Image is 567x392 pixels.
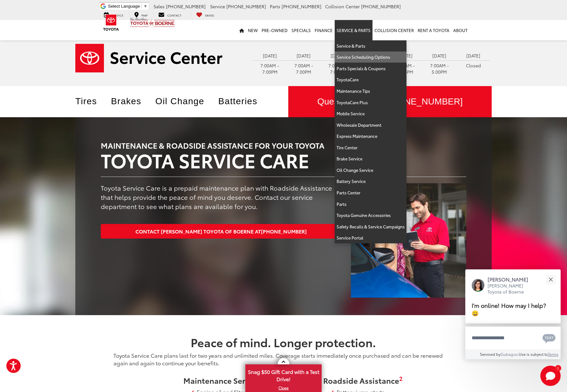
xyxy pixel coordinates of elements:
[226,3,266,10] span: [PHONE_NUMBER]
[155,96,214,106] a: Oil Change
[108,4,147,9] a: Select Language​
[253,60,287,77] td: 7:00AM - 7:00PM
[488,283,535,295] p: [PERSON_NAME] Toyota of Boerne
[287,51,321,60] td: [DATE]
[456,60,490,70] td: Closed
[282,3,321,10] span: [PHONE_NUMBER]
[456,51,490,60] td: [DATE]
[544,273,557,286] button: Close
[335,85,406,97] a: Maintenance Tips
[237,20,246,40] a: Home
[383,97,463,106] span: [PHONE_NUMBER]
[540,366,561,386] svg: Start Chat
[480,351,501,357] span: Serviced by
[75,96,106,106] a: Tires
[335,108,406,119] a: Mobile Service
[335,210,406,221] a: Toyota Genuine Accessories: Opens in a new tab
[335,153,406,165] a: Brake Service
[210,3,225,10] span: Service
[246,20,260,40] a: New
[335,221,406,233] a: Safety Recalls & Service Campaigns: Opens in a new tab
[519,351,548,357] span: Use is subject to
[399,375,403,386] a: 2
[335,199,406,210] a: Parts
[335,131,406,142] a: Express Maintenance
[288,86,492,117] a: Questions? Call:[PHONE_NUMBER]
[260,20,290,40] a: Pre-Owned
[335,165,406,176] a: Oil Change Service
[101,224,341,238] a: Contact [PERSON_NAME] Toyota of Boerne at[PHONE_NUMBER]
[191,334,376,350] span: Peace of mind. Longer protection.
[253,41,492,48] h4: Service Hours:
[501,351,519,357] a: Gubagoo.
[465,269,561,359] div: Close[PERSON_NAME][PERSON_NAME] Toyota of BoerneI'm online! How may I help? 😀Type your messageCha...
[540,366,561,386] button: Toggle Chat Window
[335,20,372,40] a: Service & Parts: Opens in a new tab
[113,351,454,367] p: Toyota Service Care plans last for two years and unlimited miles. Coverage starts immediately onc...
[290,20,313,40] a: Specials
[335,142,406,153] a: Tire Center: Opens in a new tab
[325,3,360,10] span: Collision Center
[75,44,243,72] a: Service Center | Vic Vaughan Toyota of Boerne in Boerne TX
[335,119,406,131] a: Wholesale Department
[361,3,401,10] span: [PHONE_NUMBER]
[543,333,556,343] svg: Text
[335,74,406,85] a: ToyotaCare
[99,12,123,33] img: Toyota
[287,60,321,77] td: 7:00AM - 7:00PM
[183,375,263,386] span: Maintenance Services
[416,20,451,40] a: Rent a Toyota
[261,227,307,235] span: [PHONE_NUMBER]
[246,365,321,384] span: Snag $50 Gift Card with a Test Drive!
[321,60,355,77] td: 7:00AM - 7:00PM
[111,96,151,106] a: Brakes
[335,40,406,52] a: Service & Parts: Opens in a new tab
[335,176,406,187] a: Battery Service
[321,51,355,60] td: [DATE]
[351,183,466,297] img: TOYOTA SERVICE CARE | Vic Vaughan Toyota of Boerne in Boerne TX
[313,20,335,40] a: Finance
[166,3,206,10] span: [PHONE_NUMBER]
[108,4,140,9] span: Select Language
[75,44,222,72] img: Service Center | Vic Vaughan Toyota of Boerne in Boerne TX
[154,11,186,18] a: Contact
[465,327,561,349] textarea: Type your message
[422,51,456,60] td: [DATE]
[557,367,559,369] span: 1
[101,141,466,149] h3: MAINTENANCE & ROADSIDE ASSISTANCE FOR YOUR TOYOTA
[335,187,406,199] a: Parts Center: Opens in a new tab
[270,3,280,10] span: Parts
[101,149,466,170] h2: TOYOTA SERVICE CARE
[451,20,469,40] a: About
[548,351,558,357] a: Terms
[99,11,128,18] a: Service
[335,232,406,243] a: Service Portal
[154,3,165,10] span: Sales
[399,374,403,382] sup: 2
[101,183,341,211] p: Toyota Service Care is a prepaid maintenance plan with Roadside Assistance that helps provide the...
[129,11,152,18] a: Map
[288,86,492,117] div: Questions? Call:
[488,276,535,283] p: [PERSON_NAME]
[472,301,546,317] span: I'm online! How may I help? 😀
[130,17,175,28] img: Vic Vaughan Toyota of Boerne
[422,60,456,77] td: 7:00AM - 5:00PM
[335,97,406,108] a: ToyotaCare Plus
[541,331,557,345] button: Chat with SMS
[191,11,219,18] a: My Saved Vehicles
[218,96,267,106] a: Batteries
[205,13,214,17] span: Saved
[143,4,147,9] span: ▼
[253,51,287,60] td: [DATE]
[335,63,406,74] a: Parts Specials & Coupons
[372,20,416,40] a: Collision Center
[141,4,142,9] span: ​
[323,375,403,386] span: Roadside Assistance
[335,51,406,63] a: Service Scheduling Options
